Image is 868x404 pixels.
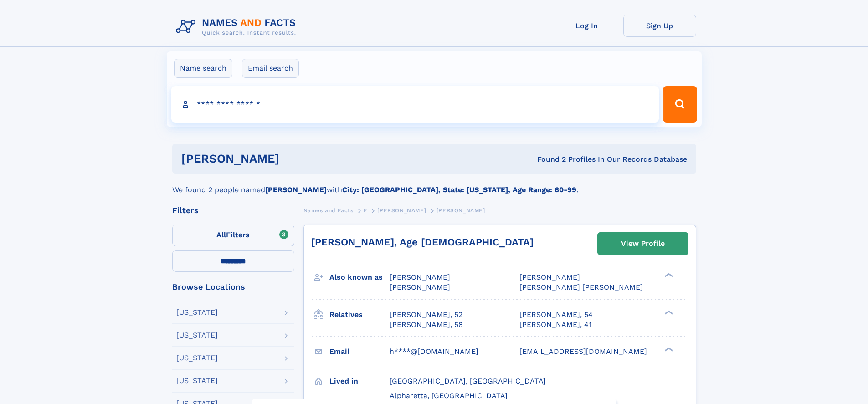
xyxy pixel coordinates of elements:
[598,233,688,255] a: View Profile
[663,272,673,278] div: ❯
[242,59,299,78] label: Email search
[519,273,580,281] span: [PERSON_NAME]
[390,377,546,385] span: [GEOGRAPHIC_DATA], [GEOGRAPHIC_DATA]
[519,283,643,291] span: [PERSON_NAME] [PERSON_NAME]
[172,225,294,246] label: Filters
[390,391,508,400] span: Alpharetta, [GEOGRAPHIC_DATA]
[663,346,673,352] div: ❯
[311,236,534,248] a: [PERSON_NAME], Age [DEMOGRAPHIC_DATA]
[519,310,593,320] a: [PERSON_NAME], 54
[663,309,673,315] div: ❯
[329,344,390,359] h3: Email
[181,153,408,164] h1: [PERSON_NAME]
[172,15,303,39] img: Logo Names and Facts
[519,347,647,356] span: [EMAIL_ADDRESS][DOMAIN_NAME]
[390,320,463,330] a: [PERSON_NAME], 58
[176,354,218,362] div: [US_STATE]
[437,207,485,214] span: [PERSON_NAME]
[663,86,697,123] button: Search Button
[265,185,327,194] b: [PERSON_NAME]
[176,309,218,316] div: [US_STATE]
[390,310,462,320] a: [PERSON_NAME], 52
[364,207,367,214] span: F
[550,15,623,37] a: Log In
[408,154,687,164] div: Found 2 Profiles In Our Records Database
[172,206,294,215] div: Filters
[390,283,450,291] span: [PERSON_NAME]
[174,59,232,78] label: Name search
[171,86,659,123] input: search input
[176,377,218,384] div: [US_STATE]
[172,283,294,291] div: Browse Locations
[342,185,576,194] b: City: [GEOGRAPHIC_DATA], State: [US_STATE], Age Range: 60-99
[519,320,591,330] a: [PERSON_NAME], 41
[621,233,665,254] div: View Profile
[172,174,696,195] div: We found 2 people named with .
[329,373,390,389] h3: Lived in
[364,205,367,216] a: F
[623,15,696,37] a: Sign Up
[390,273,450,281] span: [PERSON_NAME]
[377,205,426,216] a: [PERSON_NAME]
[303,205,354,216] a: Names and Facts
[377,207,426,214] span: [PERSON_NAME]
[329,307,390,322] h3: Relatives
[216,230,226,239] span: All
[329,270,390,285] h3: Also known as
[176,332,218,339] div: [US_STATE]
